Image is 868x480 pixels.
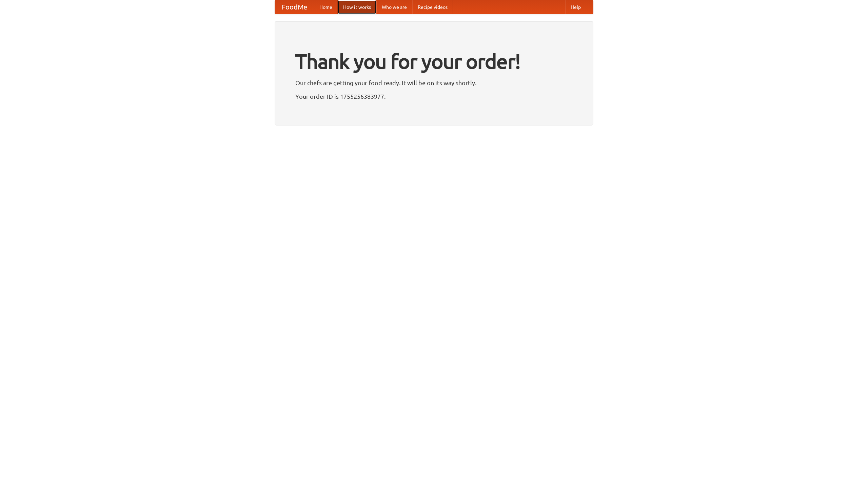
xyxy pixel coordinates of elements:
[295,45,573,78] h1: Thank you for your order!
[295,78,573,88] p: Our chefs are getting your food ready. It will be on its way shortly.
[565,0,586,14] a: Help
[338,0,376,14] a: How it works
[295,91,573,101] p: Your order ID is 1755256383977.
[412,0,453,14] a: Recipe videos
[275,0,314,14] a: FoodMe
[314,0,338,14] a: Home
[376,0,412,14] a: Who we are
